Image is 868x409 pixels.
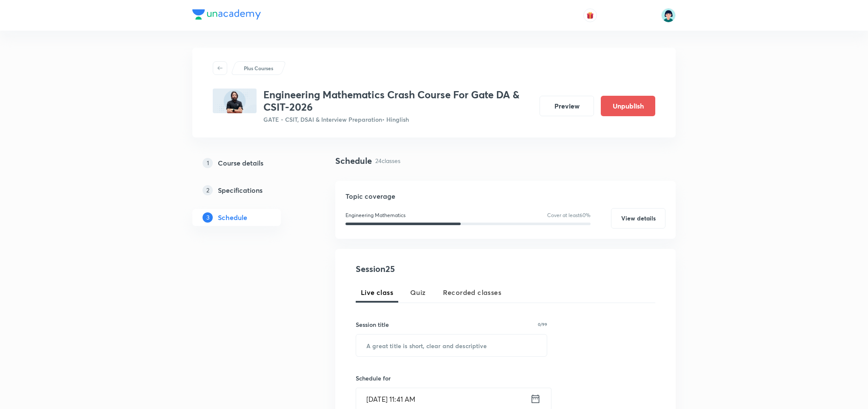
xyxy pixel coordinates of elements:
h5: Topic coverage [345,191,665,201]
h4: Session 25 [356,263,511,275]
p: 2 [203,185,213,195]
button: View details [611,208,665,229]
button: avatar [583,9,597,22]
h5: Schedule [218,212,247,223]
img: avatar [586,11,594,19]
img: Company Logo [192,9,261,20]
button: Unpublish [601,96,655,116]
p: Plus Courses [244,64,273,72]
span: Live class [361,287,393,297]
p: Engineering Mathematics [345,212,405,219]
button: Preview [540,96,594,116]
h4: Schedule [335,154,372,167]
h6: Schedule for [356,374,547,383]
h5: Specifications [218,185,263,195]
a: 1Course details [192,154,308,172]
p: 1 [203,158,213,168]
h6: Session title [356,320,389,329]
span: Recorded classes [443,287,501,297]
p: Cover at least 60 % [547,212,591,219]
p: 0/99 [538,322,547,326]
p: 24 classes [375,156,400,165]
a: Company Logo [192,9,261,22]
img: D9B05DB2-DE5B-4965-BF5E-E200D7AE9F2A_plus.png [213,89,257,113]
span: Quiz [410,287,426,297]
h3: Engineering Mathematics Crash Course For Gate DA & CSIT-2026 [263,89,533,113]
h5: Course details [218,158,263,168]
a: 2Specifications [192,182,308,199]
p: GATE - CSIT, DSAI & Interview Preparation • Hinglish [263,115,533,124]
img: Priyanka Buty [661,8,676,23]
input: A great title is short, clear and descriptive [356,335,547,356]
p: 3 [203,212,213,223]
